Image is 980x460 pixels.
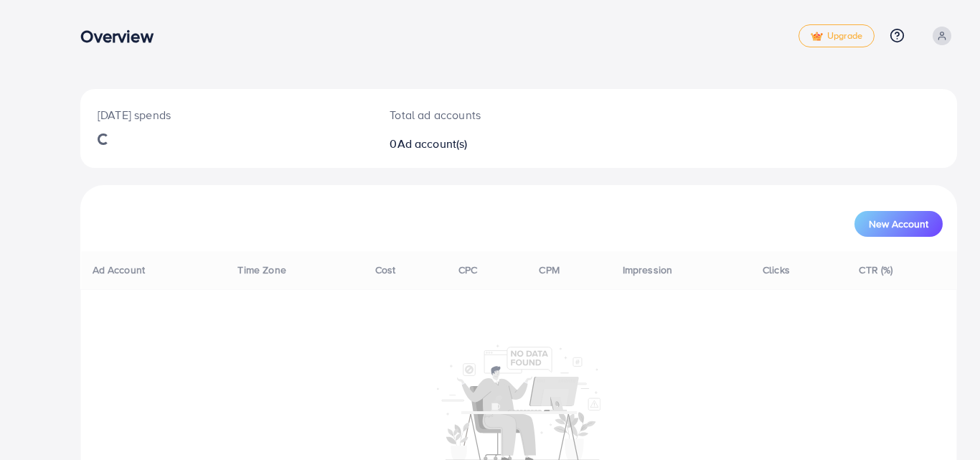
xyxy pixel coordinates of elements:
h2: 0 [390,137,575,151]
span: Upgrade [811,31,862,42]
button: New Account [854,211,943,237]
p: Total ad accounts [390,106,575,123]
p: [DATE] spends [98,106,355,123]
a: tickUpgrade [798,24,875,47]
span: New Account [869,219,928,229]
h3: Overview [80,26,164,47]
img: tick [811,32,823,42]
span: Ad account(s) [397,136,468,151]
